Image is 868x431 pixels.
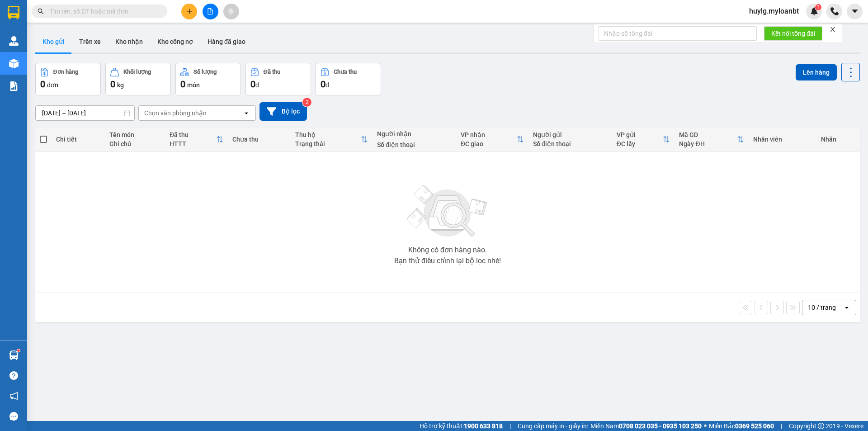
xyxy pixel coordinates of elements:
[316,63,381,95] button: Chưa thu0đ
[53,69,78,75] div: Đơn hàng
[108,31,150,52] button: Kho nhận
[796,64,837,81] button: Lên hàng
[321,79,325,90] span: 0
[830,26,836,33] span: close
[223,4,239,19] button: aim
[144,109,207,118] div: Chọn văn phòng nhận
[818,423,824,429] span: copyright
[735,422,774,430] strong: 0369 525 060
[35,31,72,52] button: Kho gửi
[150,31,200,52] button: Kho công nợ
[753,136,811,143] div: Nhân viên
[186,8,193,14] span: plus
[50,6,156,16] input: Tìm tên, số ĐT hoặc mã đơn
[764,26,822,41] button: Kết nối tổng đài
[461,131,517,138] div: VP nhận
[590,421,702,431] span: Miền Nam
[123,69,151,75] div: Khối lượng
[675,128,749,152] th: Toggle SortBy
[9,392,18,400] span: notification
[830,7,839,15] img: phone-icon
[9,81,19,91] img: solution-icon
[72,31,108,52] button: Trên xe
[408,246,487,254] div: Không có đơn hàng nào.
[619,422,702,430] strong: 0708 023 035 - 0935 103 250
[420,421,503,431] span: Hỗ trợ kỹ thuật:
[9,412,18,421] span: message
[38,8,44,14] span: search
[9,350,19,360] img: warehouse-icon
[781,421,782,431] span: |
[8,6,19,19] img: logo-vxr
[56,136,100,143] div: Chi tiết
[170,131,216,138] div: Đã thu
[193,69,217,75] div: Số lượng
[509,421,511,431] span: |
[207,8,213,14] span: file-add
[533,131,608,138] div: Người gửi
[851,7,859,15] span: caret-down
[35,63,101,95] button: Đơn hàng0đơn
[679,131,737,138] div: Mã GD
[742,5,806,17] span: huylg.myloanbt
[302,98,311,107] sup: 2
[109,140,160,147] div: Ghi chú
[232,136,286,143] div: Chưa thu
[704,424,707,428] span: ⚪️
[181,4,197,19] button: plus
[612,128,675,152] th: Toggle SortBy
[36,106,134,120] input: Select a date range.
[109,131,160,138] div: Tên món
[518,421,588,431] span: Cung cấp máy in - giấy in:
[461,140,517,147] div: ĐC giao
[533,140,608,147] div: Số điện thoại
[259,102,307,121] button: Bộ lọc
[175,63,241,95] button: Số lượng0món
[709,421,774,431] span: Miền Bắc
[295,140,361,147] div: Trạng thái
[110,79,115,90] span: 0
[117,81,124,89] span: kg
[9,36,19,46] img: warehouse-icon
[771,28,815,38] span: Kết nối tổng đài
[334,69,357,75] div: Chưa thu
[243,109,250,117] svg: open
[843,304,850,311] svg: open
[105,63,171,95] button: Khối lượng0kg
[815,4,821,10] sup: 1
[377,141,452,148] div: Số điện thoại
[170,140,216,147] div: HTTT
[40,79,45,90] span: 0
[291,128,373,152] th: Toggle SortBy
[394,257,501,265] div: Bạn thử điều chỉnh lại bộ lọc nhé!
[264,69,280,75] div: Đã thu
[456,128,528,152] th: Toggle SortBy
[165,128,228,152] th: Toggle SortBy
[617,131,663,138] div: VP gửi
[617,140,663,147] div: ĐC lấy
[47,81,58,89] span: đơn
[17,349,20,352] sup: 1
[679,140,737,147] div: Ngày ĐH
[377,130,452,137] div: Người nhận
[810,7,818,15] img: icon-new-feature
[9,371,18,380] span: question-circle
[821,136,855,143] div: Nhãn
[200,31,253,52] button: Hàng đã giao
[255,81,259,89] span: đ
[464,422,503,430] strong: 1900 633 818
[808,303,836,312] div: 10 / trang
[187,81,200,89] span: món
[180,79,185,90] span: 0
[228,8,234,14] span: aim
[402,180,493,243] img: svg+xml;base64,PHN2ZyBjbGFzcz0ibGlzdC1wbHVnX19zdmciIHhtbG5zPSJodHRwOi8vd3d3LnczLm9yZy8yMDAwL3N2Zy...
[847,4,863,19] button: caret-down
[816,4,820,10] span: 1
[250,79,255,90] span: 0
[203,4,218,19] button: file-add
[245,63,311,95] button: Đã thu0đ
[295,131,361,138] div: Thu hộ
[599,26,757,41] input: Nhập số tổng đài
[325,81,329,89] span: đ
[9,59,19,68] img: warehouse-icon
